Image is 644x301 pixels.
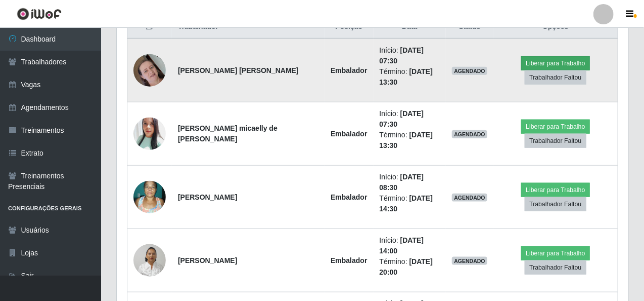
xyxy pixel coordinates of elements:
[521,120,589,134] button: Liberar para Trabalho
[380,130,440,151] li: Término:
[380,256,440,278] li: Término:
[178,193,237,201] strong: [PERSON_NAME]
[452,67,487,75] span: AGENDADO
[452,257,487,265] span: AGENDADO
[331,193,367,201] strong: Embalador
[452,130,487,138] span: AGENDADO
[380,172,440,193] li: Início:
[521,246,589,260] button: Liberar para Trabalho
[380,193,440,214] li: Término:
[380,108,440,130] li: Início:
[178,66,299,74] strong: [PERSON_NAME] [PERSON_NAME]
[380,45,440,66] li: Início:
[525,134,586,148] button: Trabalhador Faltou
[380,66,440,88] li: Término:
[380,109,424,128] time: [DATE] 07:30
[331,130,367,138] strong: Embalador
[178,124,278,143] strong: [PERSON_NAME] micaelly de [PERSON_NAME]
[133,175,166,218] img: 1677665450683.jpeg
[525,197,586,211] button: Trabalhador Faltou
[452,194,487,202] span: AGENDADO
[133,115,166,153] img: 1748729241814.jpeg
[17,8,62,20] img: CoreUI Logo
[331,256,367,265] strong: Embalador
[331,66,367,74] strong: Embalador
[380,173,424,192] time: [DATE] 08:30
[525,260,586,275] button: Trabalhador Faltou
[178,256,237,265] strong: [PERSON_NAME]
[133,239,166,282] img: 1675303307649.jpeg
[380,236,424,255] time: [DATE] 14:00
[380,235,440,256] li: Início:
[521,183,589,197] button: Liberar para Trabalho
[525,70,586,85] button: Trabalhador Faltou
[380,46,424,65] time: [DATE] 07:30
[133,42,166,99] img: 1694555706443.jpeg
[521,56,589,70] button: Liberar para Trabalho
